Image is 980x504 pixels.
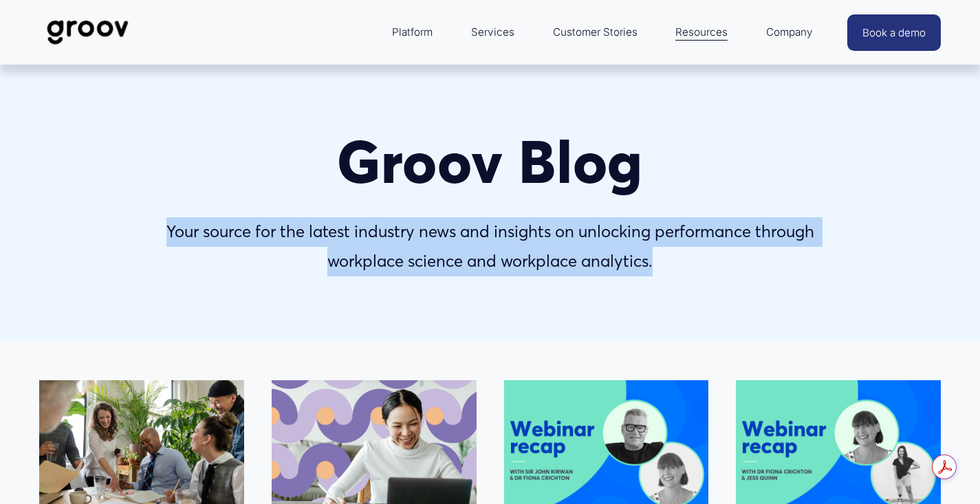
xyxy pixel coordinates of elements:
span: Platform [392,23,433,42]
a: Services [464,16,521,49]
h1: Groov Blog [153,130,827,194]
a: Book a demo [847,14,941,51]
a: folder dropdown [759,16,820,49]
span: Resources [675,23,728,42]
span: Company [766,23,813,42]
img: Groov | Workplace Science Platform | Unlock Performance | Drive Results [39,10,136,55]
a: folder dropdown [385,16,439,49]
a: folder dropdown [668,16,734,49]
a: Customer Stories [546,16,644,49]
p: Your source for the latest industry news and insights on unlocking performance through workplace ... [153,217,827,276]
